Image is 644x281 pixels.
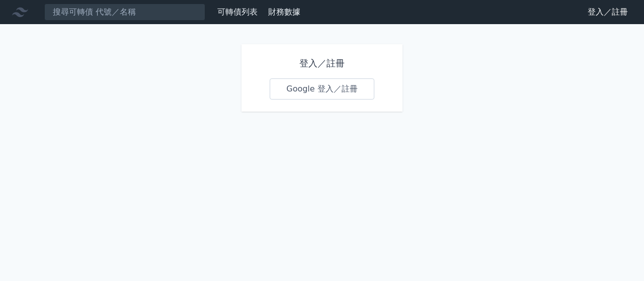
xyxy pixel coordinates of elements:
[270,56,374,70] h1: 登入／註冊
[270,78,374,100] a: Google 登入／註冊
[217,7,258,17] a: 可轉債列表
[268,7,300,17] a: 財務數據
[580,4,636,20] a: 登入／註冊
[44,4,205,21] input: 搜尋可轉債 代號／名稱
